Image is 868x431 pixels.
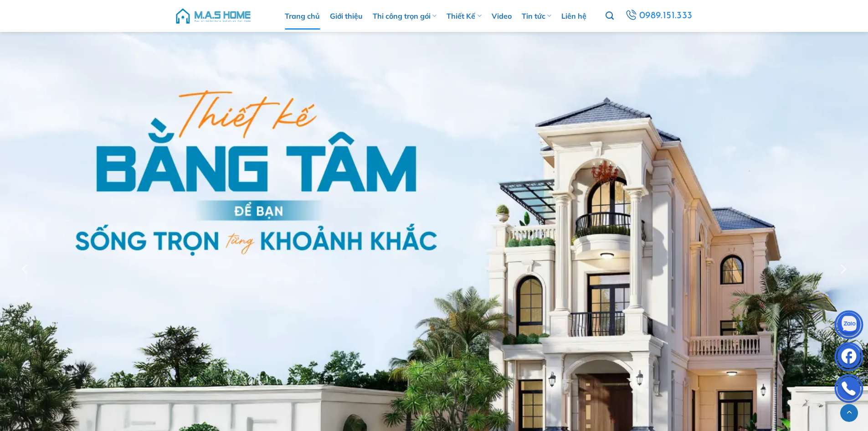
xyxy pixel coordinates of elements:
[835,344,863,372] img: Facebook
[606,6,614,26] a: Tìm kiếm
[835,312,863,340] img: Zalo
[17,221,34,317] button: Previous
[624,8,693,24] a: 0989.151.333
[175,2,252,30] img: M.A.S HOME – Tổng Thầu Thiết Kế Và Xây Nhà Trọn Gói
[492,2,512,30] a: Video
[835,376,863,404] img: Phone
[285,2,320,30] a: Trang chủ
[522,2,551,30] a: Tin tức
[561,2,586,30] a: Liên hệ
[639,8,693,24] span: 0989.151.333
[834,221,851,317] button: Next
[330,2,363,30] a: Giới thiệu
[840,404,858,422] a: Lên đầu trang
[373,2,437,30] a: Thi công trọn gói
[447,2,481,30] a: Thiết Kế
